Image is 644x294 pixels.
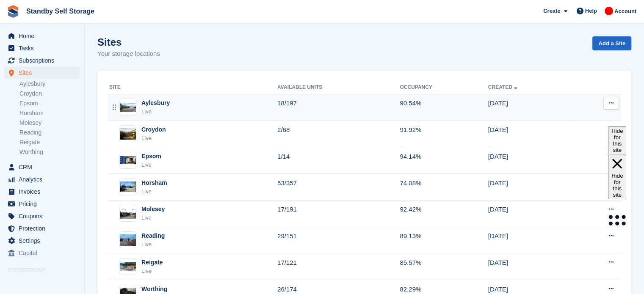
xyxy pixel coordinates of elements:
div: Live [141,214,165,222]
span: Settings [19,235,69,247]
a: Add a Site [592,36,631,50]
img: Image of Aylesbury site [120,103,136,112]
td: 91.92% [400,121,488,147]
a: Worthing [19,148,80,156]
a: menu [4,42,80,54]
a: menu [4,55,80,66]
span: Subscriptions [19,55,69,66]
span: Pricing [19,198,69,210]
span: Account [614,7,636,16]
td: 92.42% [400,200,488,227]
a: menu [4,186,80,198]
span: Sites [19,67,69,79]
span: Create [543,7,560,15]
div: Live [141,134,166,143]
th: Occupancy [400,81,488,94]
td: 2/68 [277,121,400,147]
th: Available Units [277,81,400,94]
img: Image of Reading site [120,234,136,246]
td: [DATE] [488,147,572,174]
a: menu [4,247,80,259]
a: menu [4,210,80,222]
span: Analytics [19,173,69,185]
td: 18/197 [277,94,400,121]
span: Invoices [19,186,69,198]
img: Aaron Winter [605,7,613,15]
th: Site [108,81,277,94]
h1: Sites [97,36,160,48]
td: 90.54% [400,94,488,121]
p: Your storage locations [97,49,160,59]
div: Reading [141,231,165,240]
img: stora-icon-8386f47178a22dfd0bd8f6a31ec36ba5ce8667c1dd55bd0f319d3a0aa187defe.svg [7,5,19,18]
td: [DATE] [488,174,572,201]
div: Worthing [141,285,167,294]
a: Molesey [19,119,80,127]
td: 74.08% [400,174,488,201]
a: menu [4,173,80,185]
td: 17/191 [277,200,400,227]
td: [DATE] [488,200,572,227]
div: Reigate [141,258,163,267]
a: Epsom [19,99,80,107]
td: 1/14 [277,147,400,174]
a: Reading [19,129,80,137]
td: [DATE] [488,94,572,121]
div: Epsom [141,152,161,161]
div: Live [141,240,165,249]
div: Live [141,107,170,116]
td: [DATE] [488,253,572,280]
td: 94.14% [400,147,488,174]
td: 53/357 [277,174,400,201]
a: Croydon [19,90,80,98]
span: Help [585,7,597,15]
span: Capital [19,247,69,259]
a: menu [4,198,80,210]
a: menu [4,30,80,42]
td: 29/151 [277,227,400,253]
td: 85.57% [400,253,488,280]
td: [DATE] [488,227,572,253]
div: Live [141,161,161,169]
span: Storefront [8,266,84,275]
img: Image of Epsom site [120,156,136,164]
a: menu [4,235,80,247]
div: Aylesbury [141,99,170,107]
a: menu [4,223,80,234]
span: Home [19,30,69,42]
img: Image of Horsham site [120,181,136,192]
img: Image of Molesey site [120,208,136,219]
td: 17/121 [277,253,400,280]
a: Reigate [19,138,80,146]
a: Created [488,84,519,90]
div: Horsham [141,179,167,187]
div: Live [141,187,167,196]
div: Molesey [141,205,165,214]
img: Image of Croydon site [120,128,136,140]
a: Horsham [19,109,80,117]
td: [DATE] [488,121,572,147]
a: Aylesbury [19,80,80,88]
span: Coupons [19,210,69,222]
a: menu [4,161,80,173]
div: Croydon [141,125,166,134]
span: Protection [19,223,69,234]
a: menu [4,67,80,79]
td: 89.13% [400,227,488,253]
span: CRM [19,161,69,173]
span: Tasks [19,42,69,54]
a: Standby Self Storage [23,4,98,18]
div: Live [141,267,163,275]
img: Image of Reigate site [120,262,136,271]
